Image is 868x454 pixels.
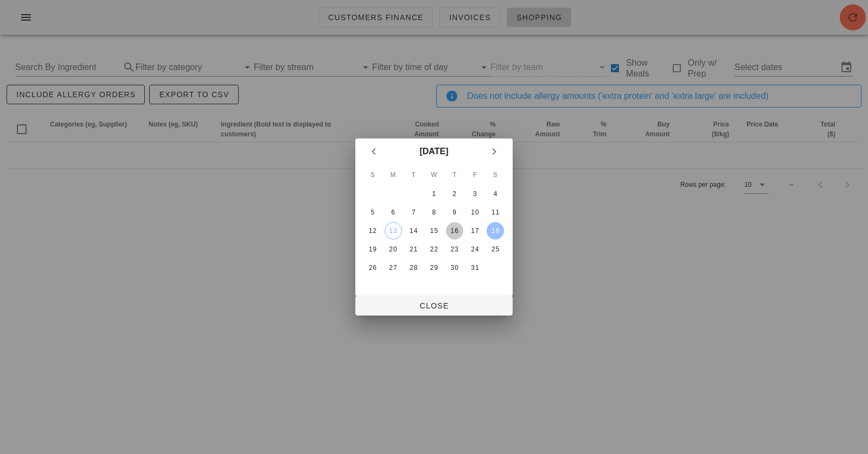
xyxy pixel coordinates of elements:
[466,264,483,272] div: 31
[466,190,483,198] div: 3
[466,259,483,276] button: 31
[466,209,483,216] div: 10
[487,209,504,216] div: 11
[405,259,422,276] button: 28
[405,245,422,253] div: 21
[466,227,483,235] div: 17
[385,204,402,221] button: 6
[446,185,463,203] button: 2
[487,190,504,198] div: 4
[385,241,402,258] button: 20
[487,204,504,221] button: 11
[465,166,485,184] th: F
[486,166,505,184] th: S
[425,245,443,253] div: 22
[446,227,463,235] div: 16
[385,245,402,253] div: 20
[446,190,463,198] div: 2
[364,259,381,276] button: 26
[446,222,463,239] button: 16
[487,185,504,203] button: 4
[364,204,381,221] button: 5
[425,264,443,272] div: 29
[466,241,483,258] button: 24
[405,241,422,258] button: 21
[487,241,504,258] button: 25
[487,227,504,235] div: 18
[425,241,443,258] button: 22
[446,209,463,216] div: 9
[405,222,422,239] button: 14
[385,259,402,276] button: 27
[487,222,504,239] button: 18
[364,301,504,310] span: Close
[425,185,443,203] button: 1
[466,222,483,239] button: 17
[364,222,381,239] button: 12
[405,227,422,235] div: 14
[385,264,402,272] div: 27
[405,204,422,221] button: 7
[364,241,381,258] button: 19
[446,259,463,276] button: 30
[364,264,381,272] div: 26
[385,227,401,235] div: 13
[364,142,384,161] button: Previous month
[385,222,402,239] button: 13
[364,245,381,253] div: 19
[487,245,504,253] div: 25
[405,264,422,272] div: 28
[425,222,443,239] button: 15
[364,227,381,235] div: 12
[466,245,483,253] div: 24
[484,142,504,161] button: Next month
[446,264,463,272] div: 30
[424,166,444,184] th: W
[425,259,443,276] button: 29
[364,209,381,216] div: 5
[384,166,403,184] th: M
[425,227,443,235] div: 15
[363,166,382,184] th: S
[405,209,422,216] div: 7
[466,204,483,221] button: 10
[445,166,464,184] th: T
[404,166,423,184] th: T
[425,209,443,216] div: 8
[446,204,463,221] button: 9
[466,185,483,203] button: 3
[415,141,452,162] button: [DATE]
[446,245,463,253] div: 23
[425,204,443,221] button: 8
[446,241,463,258] button: 23
[355,296,513,316] button: Close
[385,209,402,216] div: 6
[425,190,443,198] div: 1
